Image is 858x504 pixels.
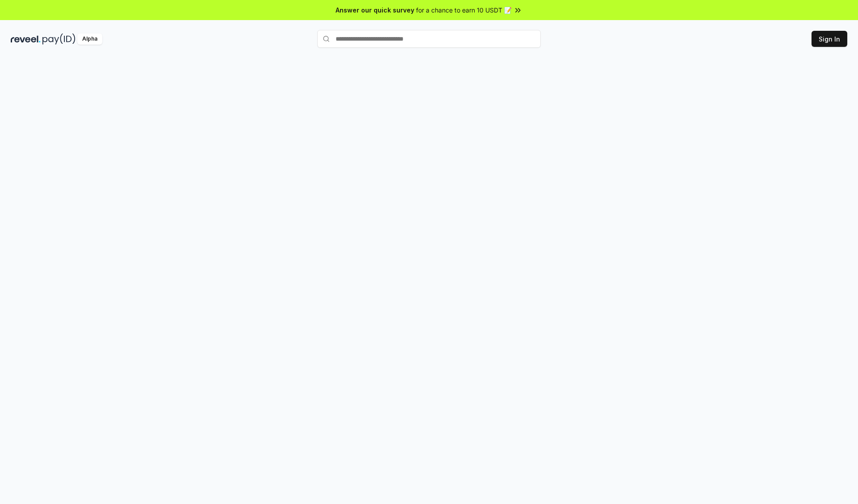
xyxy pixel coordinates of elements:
div: Alpha [77,33,102,45]
span: Answer our quick survey [336,5,414,15]
img: reveel_dark [11,33,41,45]
button: Sign In [812,31,847,47]
img: pay_id [42,33,76,45]
span: for a chance to earn 10 USDT 📝 [416,5,512,15]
